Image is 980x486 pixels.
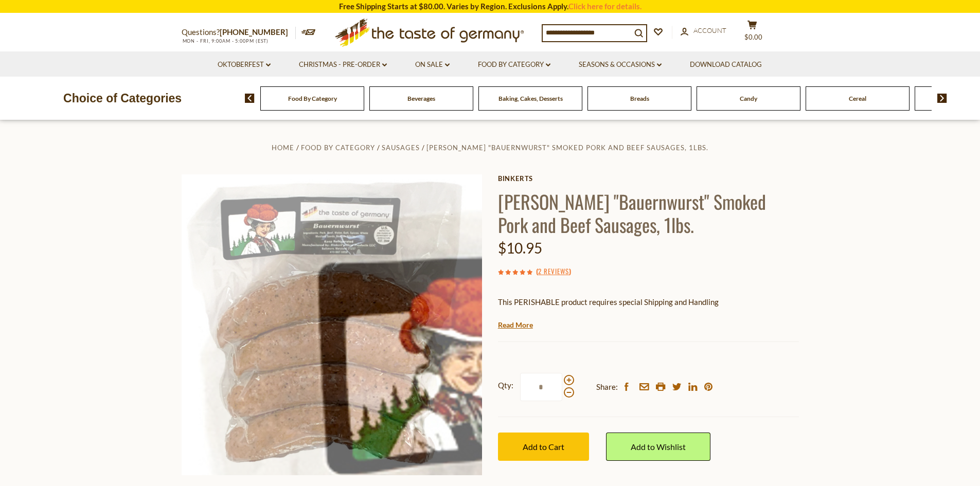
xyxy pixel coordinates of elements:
[426,143,708,152] a: [PERSON_NAME] "Bauernwurst" Smoked Pork and Beef Sausages, 1lbs.
[849,95,866,102] a: Cereal
[498,433,589,461] button: Add to Cart
[498,95,563,102] a: Baking, Cakes, Desserts
[218,59,271,70] a: Oktoberfest
[579,59,662,70] a: Seasons & Occasions
[498,174,799,183] a: Binkerts
[498,239,542,257] span: $10.95
[407,95,435,102] a: Beverages
[606,433,710,461] a: Add to Wishlist
[220,27,288,37] a: [PHONE_NUMBER]
[288,95,337,102] a: Food By Category
[937,94,947,103] img: next arrow
[478,59,550,70] a: Food By Category
[182,38,269,44] span: MON - FRI, 9:00AM - 5:00PM (EST)
[272,143,294,152] a: Home
[508,316,799,329] li: We will ship this product in heat-protective packaging and ice.
[690,59,762,70] a: Download Catalog
[538,266,569,277] a: 2 Reviews
[681,25,726,37] a: Account
[299,59,387,70] a: Christmas - PRE-ORDER
[182,26,296,39] p: Questions?
[520,373,562,401] input: Qty:
[568,2,642,11] a: Click here for details.
[498,320,533,330] a: Read More
[523,442,564,452] span: Add to Cart
[245,94,255,103] img: previous arrow
[596,381,618,393] span: Share:
[740,95,757,102] a: Candy
[301,143,375,152] a: Food By Category
[498,379,513,392] strong: Qty:
[744,33,762,41] span: $0.00
[415,59,450,70] a: On Sale
[630,95,649,102] a: Breads
[693,26,726,34] span: Account
[498,296,799,309] p: This PERISHABLE product requires special Shipping and Handling
[536,266,571,276] span: ( )
[182,174,483,475] img: Binkert's "Bauernwurst" Smoked Pork and Beef Sausages, 1lbs.
[737,20,768,46] button: $0.00
[498,190,799,236] h1: [PERSON_NAME] "Bauernwurst" Smoked Pork and Beef Sausages, 1lbs.
[382,143,420,152] a: Sausages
